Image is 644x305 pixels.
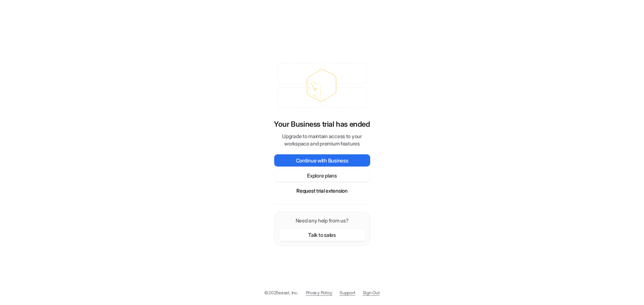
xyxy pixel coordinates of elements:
[274,133,370,147] p: Upgrade to maintain access to your workspace and premium features
[264,290,298,296] p: © 2025 eesel, Inc.
[363,290,380,296] a: Sign Out
[274,119,370,130] p: Your Business trial has ended
[274,185,370,197] button: Request trial extension
[279,217,365,224] p: Need any help from us?
[279,229,365,241] button: Talk to sales
[274,154,370,166] button: Continue with Business
[306,290,333,296] a: Privacy Policy
[340,290,355,296] span: Support
[274,169,370,182] button: Explore plans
